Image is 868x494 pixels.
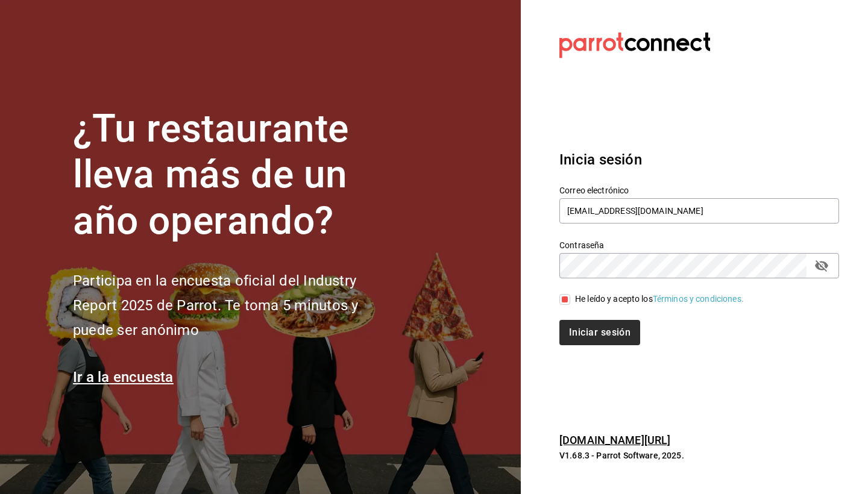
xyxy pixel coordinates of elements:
p: V1.68.3 - Parrot Software, 2025. [559,449,839,461]
h3: Inicia sesión [559,149,839,170]
h1: ¿Tu restaurante lleva más de un año operando? [73,106,398,245]
label: Contraseña [559,240,839,249]
a: [DOMAIN_NAME][URL] [559,434,670,446]
label: Correo electrónico [559,186,839,194]
input: Ingresa tu correo electrónico [559,198,839,224]
a: Ir a la encuesta [73,369,174,386]
a: Términos y condiciones. [653,294,744,304]
h2: Participa en la encuesta oficial del Industry Report 2025 de Parrot. Te toma 5 minutos y puede se... [73,269,398,342]
div: He leído y acepto los [575,293,744,305]
button: passwordField [811,255,832,276]
button: Iniciar sesión [559,320,640,345]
